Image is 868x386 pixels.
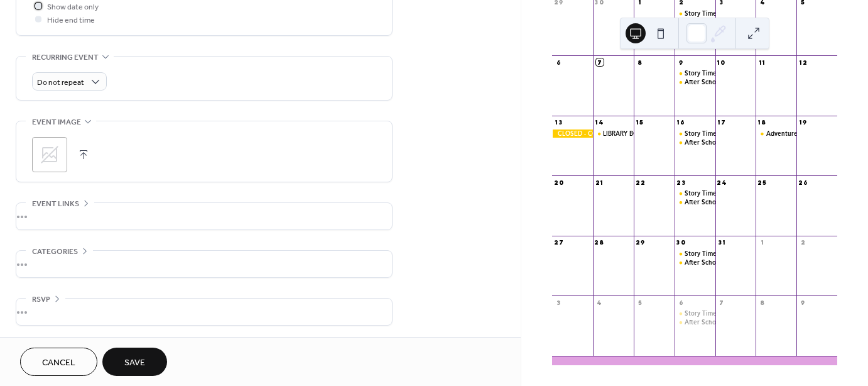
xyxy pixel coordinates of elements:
[675,189,715,197] div: Story Time
[637,239,644,246] div: 29
[37,75,84,90] span: Do not repeat
[685,69,717,77] div: Story Time
[800,299,807,306] div: 9
[552,130,593,138] div: CLOSED - COLUMBUS / INDIGENOUS DAY
[756,130,796,138] div: Adventures Club Dungeons & Dragons
[596,179,604,186] div: 21
[32,293,50,306] span: RSVP
[675,69,715,77] div: Story Time
[685,9,717,18] div: Story Time
[718,179,725,186] div: 24
[800,239,807,246] div: 2
[555,239,563,246] div: 27
[759,299,766,306] div: 8
[32,197,79,211] span: Event links
[685,318,748,326] div: After School Program
[32,245,78,258] span: Categories
[555,179,563,186] div: 20
[675,258,715,267] div: After School Program
[800,58,807,66] div: 12
[32,51,99,64] span: Recurring event
[685,258,748,267] div: After School Program
[675,9,715,18] div: Story Time
[800,179,807,186] div: 26
[555,299,563,306] div: 3
[718,58,725,66] div: 10
[685,189,717,197] div: Story Time
[47,1,99,14] span: Show date only
[759,119,766,126] div: 18
[685,198,748,206] div: After School program
[16,251,392,277] div: •••
[675,78,715,86] div: After School Program
[800,119,807,126] div: 19
[675,318,715,326] div: After School Program
[675,198,715,206] div: After School program
[685,130,717,138] div: Story Time
[555,58,563,66] div: 6
[675,250,715,258] div: Story Time
[685,138,748,146] div: After School Program
[16,299,392,325] div: •••
[759,239,766,246] div: 1
[637,58,644,66] div: 8
[47,14,95,27] span: Hide end time
[555,119,563,126] div: 13
[42,356,75,370] span: Cancel
[718,119,725,126] div: 17
[718,299,725,306] div: 7
[32,137,67,172] div: ;
[685,309,717,317] div: Story Time
[596,299,604,306] div: 4
[677,58,685,66] div: 9
[637,179,644,186] div: 22
[596,119,604,126] div: 14
[16,203,392,229] div: •••
[637,119,644,126] div: 15
[677,179,685,186] div: 23
[102,348,167,376] button: Save
[685,78,748,86] div: After School Program
[593,130,634,138] div: LIBRARY BOARD MEETING
[675,309,715,317] div: Story Time
[759,179,766,186] div: 25
[596,239,604,246] div: 28
[718,239,725,246] div: 31
[32,116,81,129] span: Event image
[20,348,97,376] button: Cancel
[677,119,685,126] div: 16
[637,299,644,306] div: 5
[675,138,715,146] div: After School Program
[685,250,717,258] div: Story Time
[759,58,766,66] div: 11
[675,130,715,138] div: Story Time
[603,130,681,138] div: LIBRARY BOARD MEETING
[596,58,604,66] div: 7
[124,356,145,370] span: Save
[677,239,685,246] div: 30
[677,299,685,306] div: 6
